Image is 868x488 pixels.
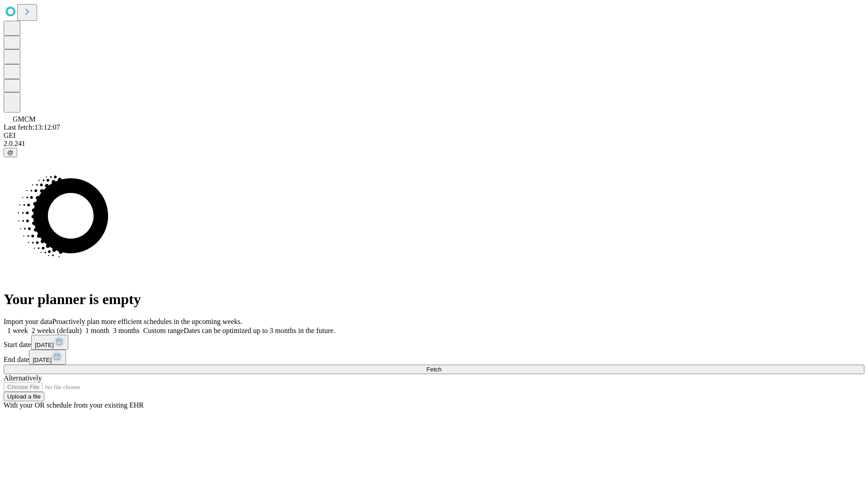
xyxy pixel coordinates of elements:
[4,291,864,308] h1: Your planner is empty
[35,342,54,348] span: [DATE]
[143,327,184,334] span: Custom range
[4,123,60,131] span: Last fetch: 13:12:07
[4,392,44,401] button: Upload a file
[4,318,52,325] span: Import your data
[426,366,441,373] span: Fetch
[4,335,864,350] div: Start date
[4,148,17,157] button: @
[113,327,140,334] span: 3 months
[7,327,28,334] span: 1 week
[4,401,144,409] span: With your OR schedule from your existing EHR
[33,357,52,363] span: [DATE]
[29,350,66,365] button: [DATE]
[4,140,864,148] div: 2.0.241
[13,115,36,123] span: GMCM
[4,131,864,140] div: GEI
[85,327,109,334] span: 1 month
[31,335,68,350] button: [DATE]
[184,327,335,334] span: Dates can be optimized up to 3 months in the future.
[4,374,42,382] span: Alternatively
[32,327,82,334] span: 2 weeks (default)
[52,318,242,325] span: Proactively plan more efficient schedules in the upcoming weeks.
[7,149,14,156] span: @
[4,350,864,365] div: End date
[4,365,864,374] button: Fetch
